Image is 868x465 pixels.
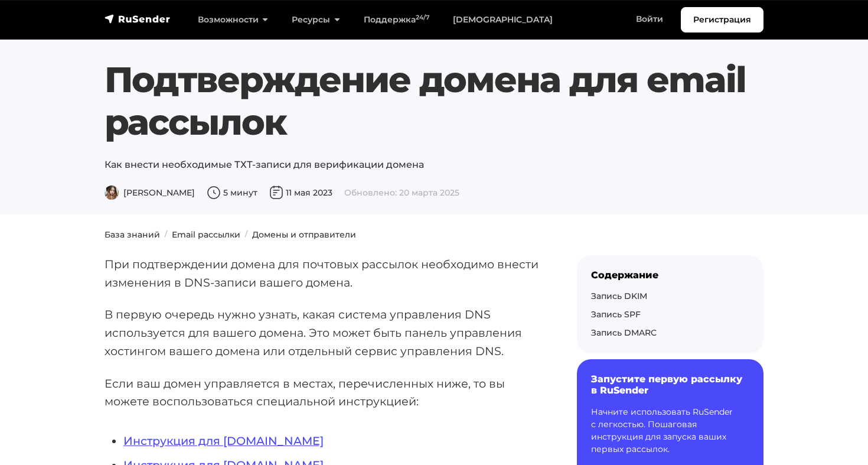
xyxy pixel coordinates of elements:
a: Регистрация [681,7,763,32]
a: [DEMOGRAPHIC_DATA] [441,8,564,32]
img: Дата публикации [269,186,283,200]
h6: Запустите первую рассылку в RuSender [591,373,749,396]
nav: breadcrumb [97,229,771,241]
a: Инструкция для [DOMAIN_NAME] [123,434,324,448]
sup: 24/7 [416,14,429,21]
div: Содержание [591,269,749,281]
a: Запись SPF [591,309,641,320]
a: Возможности [186,8,280,32]
span: 5 минут [207,187,257,198]
p: Как внести необходимые ТХТ-записи для верификации домена [105,158,763,172]
a: Запись DMARC [591,327,657,338]
img: RuSender [105,13,171,25]
span: Обновлено: 20 марта 2025 [344,187,459,198]
a: Email рассылки [172,229,240,240]
a: Войти [624,7,675,31]
span: [PERSON_NAME] [105,187,195,198]
p: При подтверждении домена для почтовых рассылок необходимо внести изменения в DNS-записи вашего до... [105,255,539,291]
span: 11 мая 2023 [269,187,332,198]
a: База знаний [105,229,160,240]
a: Запись DKIM [591,291,647,301]
a: Поддержка24/7 [352,8,441,32]
a: Домены и отправители [252,229,356,240]
p: Если ваш домен управляется в местах, перечисленных ниже, то вы можете воспользоваться специальной... [105,375,539,411]
p: Начните использовать RuSender с легкостью. Пошаговая инструкция для запуска ваших первых рассылок. [591,406,749,456]
img: Время чтения [207,186,221,200]
p: В первую очередь нужно узнать, какая система управления DNS используется для вашего домена. Это м... [105,305,539,360]
a: Ресурсы [280,8,351,32]
h1: Подтверждение домена для email рассылок [105,58,763,144]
